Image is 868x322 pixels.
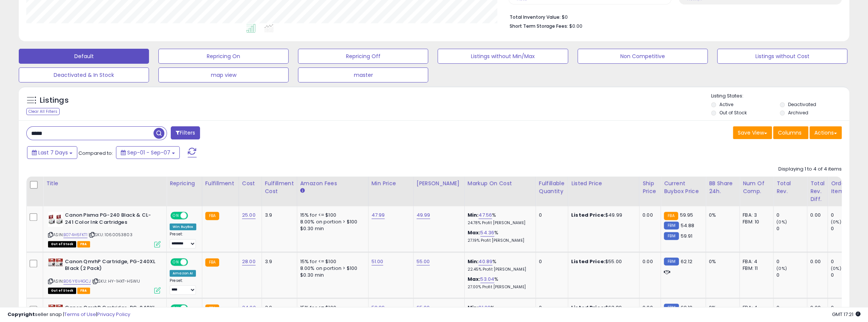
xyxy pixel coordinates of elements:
[464,177,536,206] th: The percentage added to the cost of goods (COGS) that forms the calculator for Min & Max prices.
[681,222,695,229] span: 54.88
[681,232,693,240] span: 59.91
[242,258,256,265] a: 28.00
[510,14,561,20] b: Total Inventory Value:
[571,212,633,219] div: $49.99
[480,229,494,237] a: 54.36
[48,241,76,247] span: All listings that are currently out of stock and unavailable for purchase on Amazon
[478,258,492,265] a: 40.89
[571,211,605,219] b: Listed Price:
[468,180,533,187] div: Markup on Cost
[65,258,156,274] b: Canon QmrhP Cartridge, PG-240XL Black (2 Pack)
[78,150,113,157] span: Compared to:
[831,265,841,271] small: (0%)
[571,180,636,187] div: Listed Price
[300,225,363,232] div: $0.30 min
[265,212,291,219] div: 3.9
[417,258,430,265] a: 55.00
[468,276,530,290] div: %
[810,180,824,203] div: Total Rev. Diff.
[831,272,861,279] div: 0
[64,311,96,318] a: Terms of Use
[709,212,734,219] div: 0%
[300,219,363,225] div: 8.00% on portion > $100
[417,180,461,187] div: [PERSON_NAME]
[717,49,847,64] button: Listings without Cost
[19,67,149,82] button: Deactivated & In Stock
[776,265,787,271] small: (0%)
[300,265,363,272] div: 8.00% on portion > $100
[776,180,804,195] div: Total Rev.
[417,211,430,219] a: 49.99
[719,101,733,108] label: Active
[680,211,693,219] span: 59.95
[19,49,149,64] button: Default
[468,229,481,236] b: Max:
[571,258,633,265] div: $55.00
[171,259,181,265] span: ON
[642,212,655,219] div: 0.00
[664,212,678,220] small: FBA
[468,211,479,219] b: Min:
[709,180,736,195] div: BB Share 24h.
[48,212,63,227] img: 51I6Mco2vdL._SL40_.jpg
[170,223,196,230] div: Win BuyBox
[773,126,808,139] button: Columns
[743,212,767,219] div: FBA: 3
[642,258,655,265] div: 0.00
[831,212,861,219] div: 0
[664,222,678,229] small: FBM
[77,241,90,247] span: FBA
[809,126,842,139] button: Actions
[468,285,530,290] p: 27.00% Profit [PERSON_NAME]
[97,311,130,318] a: Privacy Policy
[170,180,199,187] div: Repricing
[776,225,807,232] div: 0
[171,213,181,219] span: ON
[372,211,385,219] a: 47.99
[831,225,861,232] div: 0
[571,258,605,265] b: Listed Price:
[719,109,747,116] label: Out of Stock
[38,149,68,156] span: Last 7 Days
[743,265,767,272] div: FBM: 11
[242,211,256,219] a: 25.00
[832,311,860,318] span: 2025-09-15 17:21 GMT
[26,108,60,115] div: Clear All Filters
[300,272,363,279] div: $0.30 min
[578,49,708,64] button: Non Competitive
[480,276,494,283] a: 53.04
[300,212,363,219] div: 15% for <= $100
[63,278,91,285] a: B06Y6V4GCJ
[46,180,163,187] div: Title
[468,212,530,226] div: %
[372,180,410,187] div: Min Price
[776,212,807,219] div: 0
[300,187,305,194] small: Amazon Fees.
[776,219,787,225] small: (0%)
[27,146,77,159] button: Last 7 Days
[8,311,35,318] strong: Copyright
[242,180,259,187] div: Cost
[831,219,841,225] small: (0%)
[709,258,734,265] div: 0%
[788,101,816,108] label: Deactivated
[48,258,161,293] div: ASIN:
[664,232,678,240] small: FBM
[664,258,678,265] small: FBM
[205,180,236,187] div: Fulfillment
[510,23,568,29] b: Short Term Storage Fees:
[468,229,530,243] div: %
[40,95,69,106] h5: Listings
[681,258,693,265] span: 62.12
[664,180,703,195] div: Current Buybox Price
[265,258,291,265] div: 3.9
[89,232,132,238] span: | SKU: 1060053803
[778,166,842,173] div: Displaying 1 to 4 of 4 items
[170,278,196,295] div: Preset:
[205,212,219,220] small: FBA
[438,49,568,64] button: Listings without Min/Max
[8,311,130,318] div: seller snap | |
[468,276,481,283] b: Max:
[265,180,294,195] div: Fulfillment Cost
[300,180,365,187] div: Amazon Fees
